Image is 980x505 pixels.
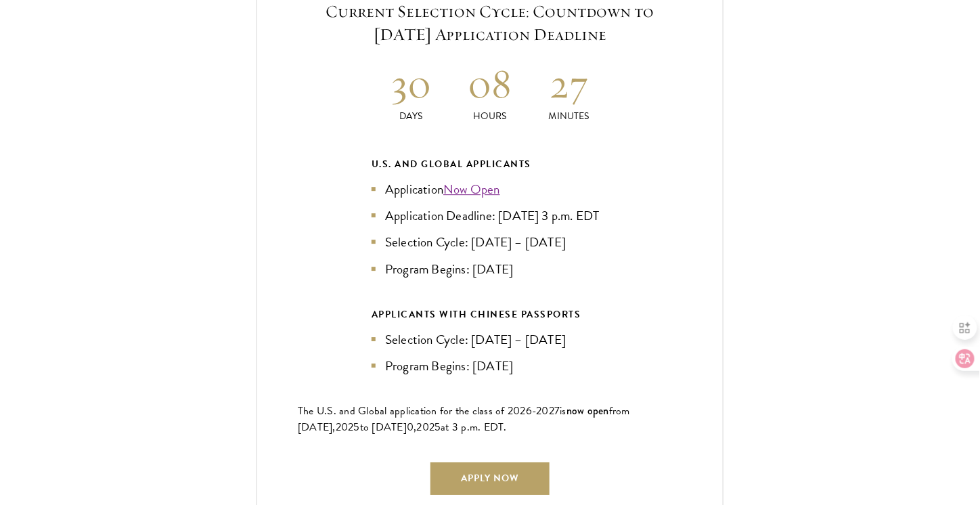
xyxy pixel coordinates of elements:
span: -202 [532,403,554,419]
li: Program Begins: [DATE] [372,259,608,279]
span: , [414,419,416,435]
h2: 30 [372,58,451,109]
span: 5 [435,419,441,435]
span: The U.S. and Global application for the class of 202 [298,403,526,419]
li: Application [372,179,608,199]
span: from [DATE], [298,403,630,435]
div: APPLICANTS WITH CHINESE PASSPORTS [372,306,608,323]
li: Selection Cycle: [DATE] – [DATE] [372,232,608,252]
span: 0 [407,419,414,435]
a: Apply Now [430,462,550,495]
span: to [DATE] [360,419,407,435]
span: 202 [417,419,435,435]
p: Hours [451,109,530,123]
span: 202 [336,419,354,435]
p: Minutes [529,109,608,123]
span: at 3 p.m. EDT. [441,419,508,435]
span: is [560,403,567,419]
li: Program Begins: [DATE] [372,356,608,376]
h2: 08 [451,58,530,109]
span: 7 [554,403,560,419]
p: Days [372,109,451,123]
span: 5 [354,419,360,435]
a: Now Open [443,179,500,199]
li: Selection Cycle: [DATE] – [DATE] [372,330,608,349]
li: Application Deadline: [DATE] 3 p.m. EDT [372,206,608,225]
span: 6 [526,403,532,419]
h2: 27 [529,58,608,109]
div: U.S. and Global Applicants [372,156,608,173]
span: now open [566,403,609,418]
